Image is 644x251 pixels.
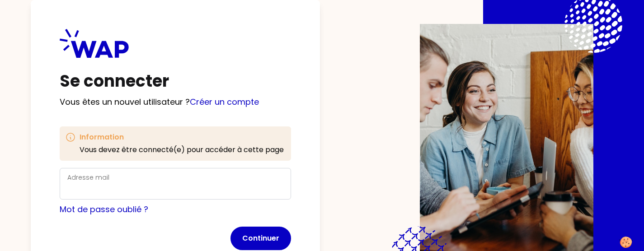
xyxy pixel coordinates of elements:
[67,173,109,182] label: Adresse mail
[80,144,284,155] p: Vous devez être connecté(e) pour accéder à cette page
[230,227,291,250] button: Continuer
[60,204,148,215] a: Mot de passe oublié ?
[60,96,291,108] p: Vous êtes un nouvel utilisateur ?
[80,132,284,143] h3: Information
[190,96,259,107] a: Créer un compte
[60,72,291,90] h1: Se connecter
